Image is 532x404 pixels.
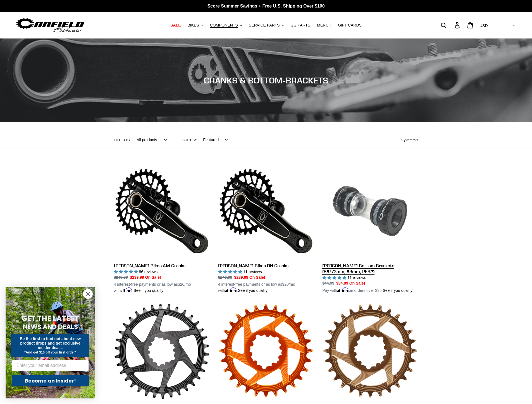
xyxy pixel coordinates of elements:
[290,23,310,28] span: GG PARTS
[210,23,238,28] span: COMPONENTS
[20,336,81,350] span: Be the first to find out about new product drops and get exclusive insider deals.
[314,21,334,29] a: MERCH
[204,75,328,85] span: CRANKS & BOTTOM-BRACKETS
[187,23,199,28] span: BIKES
[401,138,418,142] span: 9 products
[182,138,197,143] label: Sort by
[24,350,76,354] span: *And get $10 off your first order*
[22,313,79,323] span: GET THE LATEST
[246,21,287,29] button: SERVICE PARTS
[23,322,78,331] span: NEWS AND DEALS
[249,23,280,28] span: SERVICE PARTS
[114,138,131,143] label: Filter by
[170,23,181,28] span: SALE
[185,21,206,29] button: BIKES
[444,19,458,31] input: Search
[12,360,89,371] input: Enter your email address
[207,21,245,29] button: COMPONENTS
[12,375,89,386] button: Become an Insider!
[83,289,93,299] button: Close dialog
[335,21,364,29] a: GIFT CARDS
[338,23,362,28] span: GIFT CARDS
[15,16,85,34] img: Canfield Bikes
[168,21,183,29] a: SALE
[288,21,313,29] a: GG PARTS
[317,23,331,28] span: MERCH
